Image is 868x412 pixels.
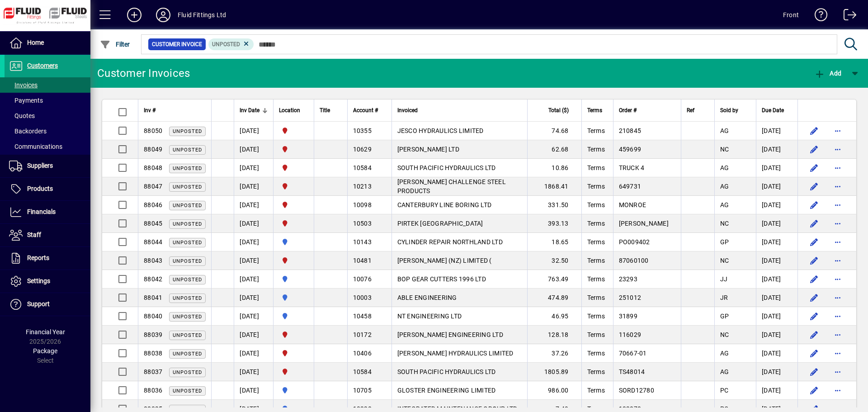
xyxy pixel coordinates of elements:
span: CANTERBURY LINE BORING LTD [397,201,492,208]
button: More options [830,365,845,379]
div: Location [279,105,308,115]
td: [DATE] [234,140,273,159]
span: AUCKLAND [279,274,308,284]
span: 10406 [353,350,372,357]
span: Communications [9,143,62,150]
span: AG [720,350,729,357]
span: 31899 [619,313,637,320]
span: 116029 [619,331,642,338]
span: CHRISTCHURCH [279,200,308,210]
span: SOUTH PACIFIC HYDRAULICS LTD [397,164,496,171]
span: Terms [587,350,605,357]
span: [PERSON_NAME] HYDRAULICS LIMITED [397,350,514,357]
td: [DATE] [756,177,797,196]
span: Inv # [144,105,156,115]
td: 763.49 [527,270,581,289]
td: [DATE] [234,159,273,177]
mat-chip: Customer Invoice Status: Unposted [208,38,254,50]
td: 32.50 [527,251,581,270]
button: More options [830,327,845,342]
span: PC [720,387,729,394]
span: CHRISTCHURCH [279,181,308,191]
span: Financial Year [26,328,65,336]
span: Terms [587,275,605,283]
a: Payments [5,93,90,108]
span: 88042 [144,275,162,283]
a: Staff [5,224,90,246]
span: Unposted [173,221,202,227]
span: NC [720,220,729,227]
span: 10584 [353,368,372,375]
span: Products [27,185,53,192]
button: More options [830,142,845,156]
span: 88046 [144,201,162,208]
button: More options [830,161,845,175]
span: 88039 [144,331,162,338]
td: [DATE] [234,251,273,270]
td: 393.13 [527,214,581,233]
span: Unposted [173,203,202,208]
span: Terms [587,238,605,246]
span: 10143 [353,238,372,246]
a: Reports [5,247,90,270]
span: AUCKLAND [279,311,308,321]
td: [DATE] [756,344,797,363]
a: Financials [5,201,90,223]
span: 87060100 [619,257,649,264]
div: Title [320,105,341,115]
span: 88045 [144,220,162,227]
div: Ref [687,105,709,115]
span: 10481 [353,257,372,264]
button: Edit [807,365,821,379]
span: NC [720,257,729,264]
td: [DATE] [756,214,797,233]
span: Unposted [173,388,202,394]
button: More options [830,235,845,249]
td: [DATE] [756,159,797,177]
span: Unposted [173,332,202,338]
td: 986.00 [527,381,581,400]
span: [PERSON_NAME] LTD [397,146,459,153]
span: Terms [587,164,605,171]
span: SOUTH PACIFIC HYDRAULICS LTD [397,368,496,375]
button: Edit [807,235,821,249]
span: Inv Date [240,105,259,115]
a: Suppliers [5,155,90,177]
span: Unposted [173,369,202,375]
span: Location [279,105,300,115]
span: CHRISTCHURCH [279,330,308,340]
span: 459699 [619,146,642,153]
div: Due Date [762,105,792,115]
div: Order # [619,105,675,115]
span: Filter [100,41,130,48]
span: AUCKLAND [279,237,308,247]
button: Edit [807,309,821,323]
td: 74.68 [527,122,581,140]
td: 62.68 [527,140,581,159]
button: Edit [807,346,821,360]
td: 18.65 [527,233,581,251]
button: More options [830,346,845,360]
span: Terms [587,387,605,394]
span: [PERSON_NAME] [619,220,669,227]
span: Package [33,347,57,355]
span: NC [720,146,729,153]
button: Edit [807,198,821,212]
div: Invoiced [397,105,522,115]
button: More options [830,179,845,194]
td: 474.89 [527,289,581,307]
span: CHRISTCHURCH [279,367,308,377]
span: [PERSON_NAME] ENGINEERING LTD [397,331,503,338]
span: 10003 [353,294,372,301]
span: AG [720,164,729,171]
div: Inv # [144,105,206,115]
span: ABLE ENGINEERING [397,294,457,301]
a: Invoices [5,77,90,93]
a: Settings [5,270,90,293]
td: [DATE] [756,270,797,289]
span: CHRISTCHURCH [279,218,308,228]
span: 88038 [144,350,162,357]
span: Ref [687,105,694,115]
span: 649731 [619,183,642,190]
td: 1868.41 [527,177,581,196]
